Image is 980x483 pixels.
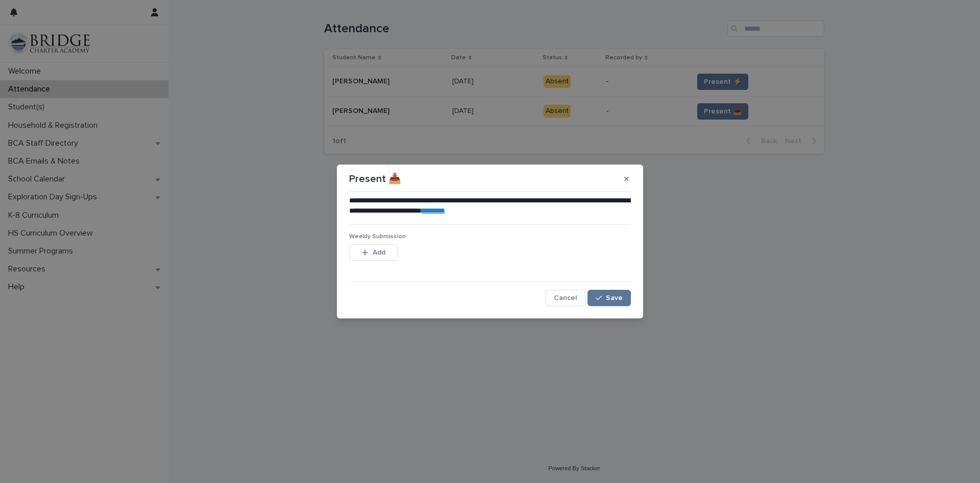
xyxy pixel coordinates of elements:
[545,290,585,306] button: Cancel
[349,234,406,240] span: Weekly Submission
[587,290,631,306] button: Save
[373,249,385,256] span: Add
[349,244,398,261] button: Add
[606,294,623,302] span: Save
[349,173,401,185] p: Present 📥
[554,294,577,302] span: Cancel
